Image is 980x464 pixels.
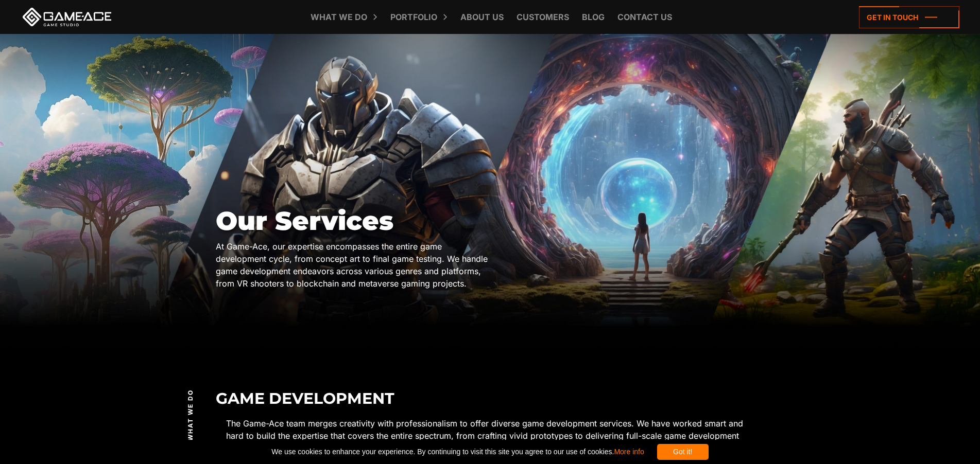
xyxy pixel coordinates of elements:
[186,389,195,440] span: What we do
[216,240,490,290] div: At Game-Ace, our expertise encompasses the entire game development cycle, from concept art to fin...
[614,448,644,456] a: More info
[657,444,709,460] div: Got it!
[859,6,959,28] a: Get in touch
[271,444,644,460] span: We use cookies to enhance your experience. By continuing to visit this site you agree to our use ...
[216,390,764,407] h2: Game Development
[216,207,490,235] h1: Our Services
